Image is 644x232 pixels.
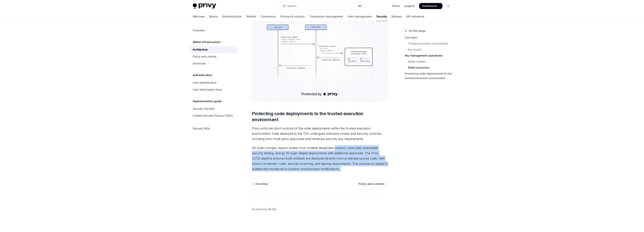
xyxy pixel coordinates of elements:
a: Content Security Policies (CSPs) [190,112,238,119]
span: Protecting code deployments to the trusted execution environment [252,111,388,123]
a: Demo [392,4,400,8]
div: Architecture [193,47,208,52]
button: Toggle Advanced section [190,60,238,67]
a: Key shares [405,47,454,53]
div: Security checklist [193,107,215,111]
span: All code changes require review from multiple designated owners, must pass automated security tes... [252,145,388,172]
span: Overview [255,182,268,186]
div: User authentication [193,80,217,85]
a: Protecting code deployments to the trusted execution environment [405,71,454,81]
div: Search... [287,4,298,8]
div: Security FAQs [193,126,210,131]
a: Recipes [391,12,402,21]
span: ⌘ K [358,5,362,8]
a: API reference [407,12,424,21]
a: Concepts [405,35,454,41]
span: On this page [409,29,426,33]
div: Overview [193,28,205,33]
div: Content Security Policies (CSPs) [193,113,233,118]
div: Policy and controls [193,54,216,59]
a: Basics [209,12,218,21]
a: Policy and controls [190,53,238,60]
a: Transaction management [309,12,343,21]
span: Policy and controls [359,182,384,186]
a: Dashboard [419,3,442,9]
h5: Authentication [193,73,212,77]
img: light logo [193,3,216,9]
h5: Wallet infrastructure [193,40,221,44]
a: Overview [190,27,238,34]
h5: Implementation guide [193,99,221,104]
a: Support [404,4,415,8]
div: User authorization keys [193,87,222,92]
a: Security FAQs [190,125,238,132]
a: User authorization keys [190,86,238,93]
a: Authentication [222,12,242,21]
span: Privy enforces strict controls of the code deployments within the trusted execution environment. ... [252,126,388,141]
div: Advanced [193,61,206,66]
a: Security [376,12,387,21]
span: Dashboard [422,4,437,8]
a: Architecture [190,46,238,53]
a: Welcome [193,12,205,21]
a: Connectors [261,12,276,21]
a: Trusted execution environments [405,41,454,47]
a: Wallets [246,12,256,21]
a: Overview [252,182,268,186]
a: User management [348,12,372,21]
a: User authentication [190,79,238,86]
a: Key management operations [405,53,454,59]
a: Wallet transaction [405,65,454,71]
a: Wallet creation [405,59,454,65]
a: Policy and controls [359,182,387,186]
button: Open search [280,3,364,9]
img: Transaction flow [253,5,386,100]
a: Policies & controls [280,12,305,21]
a: Security checklist [190,105,238,112]
a: Powered by Mintlify [252,207,277,211]
button: Toggle dark mode [445,3,451,9]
